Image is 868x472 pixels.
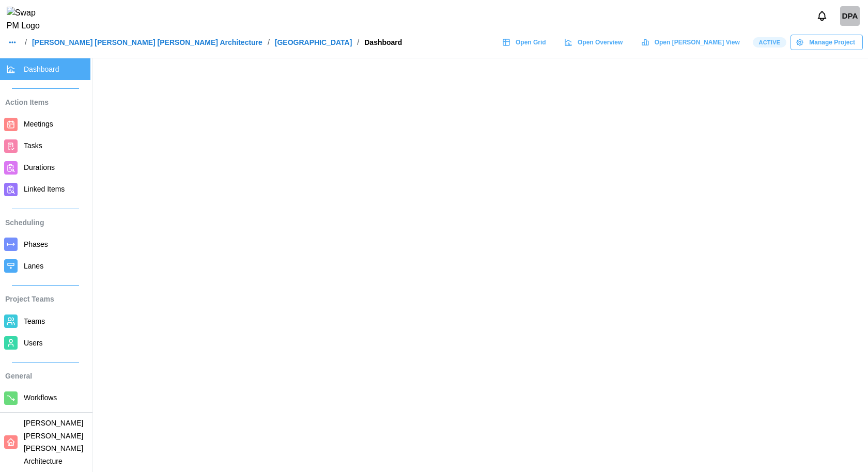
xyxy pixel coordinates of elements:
div: / [25,39,27,46]
button: Manage Project [791,35,863,50]
span: Open [PERSON_NAME] View [655,35,740,50]
img: Swap PM Logo [7,7,49,33]
div: / [268,39,270,46]
button: Notifications [813,7,831,25]
span: Manage Project [809,35,855,50]
span: Open Overview [578,35,623,50]
span: Durations [24,163,55,171]
span: Teams [24,317,45,325]
a: Open Grid [497,35,554,50]
div: Dashboard [364,39,402,46]
span: Lanes [24,262,43,270]
div: DPA [840,6,860,26]
span: Open Grid [516,35,546,50]
span: Users [24,339,43,347]
a: [PERSON_NAME] [PERSON_NAME] [PERSON_NAME] Architecture [32,39,262,46]
span: Dashboard [24,65,59,73]
span: Linked Items [24,185,65,193]
span: [PERSON_NAME] [PERSON_NAME] [PERSON_NAME] Architecture [24,419,83,465]
a: Open Overview [559,35,631,50]
a: Daud Platform admin [840,6,860,26]
div: / [357,39,359,46]
span: Tasks [24,141,42,150]
span: Phases [24,240,48,248]
span: Workflows [24,394,57,402]
span: Active [758,38,780,47]
a: Open [PERSON_NAME] View [636,35,747,50]
a: [GEOGRAPHIC_DATA] [275,39,352,46]
span: Meetings [24,120,53,128]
